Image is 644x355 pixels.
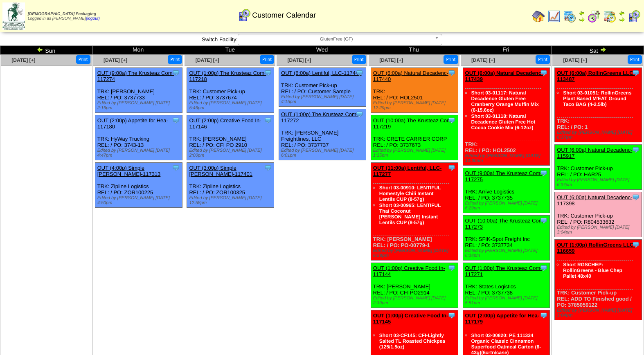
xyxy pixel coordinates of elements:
img: line_graph.gif [547,10,561,23]
div: Edited by [PERSON_NAME] [DATE] 5:51pm [465,296,550,306]
button: Print [260,55,274,64]
img: arrowright.gif [579,16,585,23]
div: Edited by [PERSON_NAME] [DATE] 5:46pm [189,101,274,110]
img: home.gif [532,10,545,23]
img: arrowleft.gif [579,10,585,16]
img: Tooltip [264,69,272,77]
a: [DATE] [+] [287,57,311,63]
td: Wed [276,46,368,55]
img: calendarcustomer.gif [628,10,641,23]
td: Mon [92,46,184,55]
a: OUT (1:00p) The Krusteaz Com-117218 [189,70,266,82]
a: OUT (1:00p) RollinGreens LLC-116659 [557,242,635,254]
img: Tooltip [632,193,640,201]
a: [DATE] [+] [471,57,495,63]
a: Short 03-00910: LENTIFUL Homestyle Chili Instant Lentils CUP (8-57g) [379,185,441,202]
a: OUT (1:00p) The Krusteaz Com-117272 [281,111,358,124]
button: Print [628,55,642,64]
img: Tooltip [448,116,456,124]
img: Tooltip [172,69,180,77]
a: OUT (2:00p) Appetite for Hea-117179 [465,312,540,325]
td: Thu [368,46,460,55]
a: OUT (11:00a) Lentiful, LLC-117277 [373,165,442,177]
td: Fri [460,46,552,55]
td: Sat [552,46,644,55]
a: Short RGSCHEP: RollinGreens - Blue Chep Pallet 48x40 [563,262,622,279]
div: Edited by [PERSON_NAME] [DATE] 6:14pm [465,248,550,258]
div: Edited by [PERSON_NAME] [DATE] 2:16pm [97,101,182,110]
button: Print [352,55,366,64]
span: Logged in as [PERSON_NAME] [28,12,100,21]
div: TRK: Customer Pick-up REL: / PO: R804533632 [555,192,642,237]
span: [DEMOGRAPHIC_DATA] Packaging [28,12,96,16]
img: Tooltip [540,311,548,319]
a: OUT (4:00p) Simple [PERSON_NAME]-117313 [97,165,161,177]
a: [DATE] [+] [11,57,35,63]
div: TRK: Zipline Logistics REL: / PO: ZOR100225 [95,163,182,208]
div: TRK: Zipline Logistics REL: / PO: ZOR100325 [187,163,274,208]
a: OUT (6:00a) Natural Decadenc-117398 [557,194,632,207]
a: OUT (3:00p) Simple [PERSON_NAME]-117401 [189,165,252,177]
a: OUT (6:00a) RollinGreens LLC-113487 [557,70,635,82]
img: Tooltip [540,69,548,77]
img: calendarcustomer.gif [238,9,251,22]
div: TRK: States Logistics REL: / PO: 3737738 [463,263,550,308]
div: Edited by [PERSON_NAME] [DATE] 3:04pm [557,225,642,235]
img: Tooltip [632,146,640,154]
div: TRK: [PERSON_NAME] REL: / PO: CFI PO 2910 [187,115,274,160]
a: OUT (9:00a) The Krusteaz Com-117274 [97,70,174,82]
img: Tooltip [540,264,548,272]
a: OUT (1:00p) The Krusteaz Com-117271 [465,265,542,277]
img: Tooltip [632,69,640,77]
a: [DATE] [+] [563,57,587,63]
img: calendarinout.gif [603,10,616,23]
a: Short 03-00965: LENTIFUL Thai Coconut [PERSON_NAME] Instant Lentils CUP (8-57g) [379,202,441,225]
img: arrowleft.gif [619,10,625,16]
div: TRK: [PERSON_NAME] REL: / PO: 3737733 [95,68,182,113]
img: zoroco-logo-small.webp [2,2,25,30]
div: TRK: Customer Pick-up REL: / PO: Customer Sample [279,68,366,107]
div: Edited by [PERSON_NAME] [DATE] 2:39pm [373,296,458,306]
a: OUT (6:00a) Natural Decadenc-117440 [373,70,448,82]
img: Tooltip [540,216,548,225]
img: calendarblend.gif [588,10,601,23]
img: Tooltip [356,69,364,77]
div: TRK: [PERSON_NAME] REL: / PO: PO-00779-1 [371,163,458,261]
div: Edited by [PERSON_NAME] [DATE] 4:15pm [281,94,366,104]
img: Tooltip [540,169,548,177]
img: Tooltip [448,264,456,272]
a: Short 03-CF145: CFI-Lightly Salted TL Roasted Chickpea (125/1.5oz) [379,333,445,350]
img: Tooltip [264,116,272,124]
div: TRK: SFIK-Spot Freight Inc REL: / PO: 3737734 [463,216,550,261]
div: Edited by [PERSON_NAME] [DATE] 6:29pm [465,201,550,211]
a: Short 03-01117: Natural Decadence Gluten Free Cranberry Orange Muffin Mix (6-15.6oz) [471,90,539,113]
div: TRK: Customer Pick-up REL: / PO: HAR25 [555,145,642,190]
a: OUT (2:00p) Appetite for Hea-117180 [97,117,168,130]
a: OUT (6:00a) Natural Decadenc-115917 [557,147,632,159]
a: [DATE] [+] [104,57,127,63]
td: Tue [184,46,276,55]
a: [DATE] [+] [196,57,219,63]
a: OUT (6:00a) Natural Decadenc-117439 [465,70,543,82]
img: calendarprod.gif [563,10,576,23]
a: OUT (9:00a) The Krusteaz Com-117275 [465,170,542,182]
span: GlutenFree (GF) [241,34,431,44]
a: OUT (1:00p) Creative Food In-117144 [373,265,445,277]
div: Edited by [PERSON_NAME] [DATE] 4:47pm [97,148,182,158]
a: OUT (10:00a) The Krusteaz Com-117219 [373,117,453,130]
div: Edited by [PERSON_NAME] [DATE] 12:58pm [189,195,274,205]
a: OUT (2:00p) Creative Food In-117146 [189,117,261,130]
img: Tooltip [448,164,456,172]
img: Tooltip [172,164,180,172]
img: Tooltip [448,69,456,77]
div: TRK: Customer Pick-up REL: ADD TO Finished good / PO: 3785059122 [555,240,642,320]
div: Edited by [PERSON_NAME] [DATE] 3:04pm [557,308,642,318]
div: Edited by [PERSON_NAME] [DATE] 12:29pm [373,101,458,110]
button: Print [76,55,90,64]
img: Tooltip [448,311,456,319]
img: Tooltip [632,240,640,249]
div: Edited by [PERSON_NAME] [DATE] 6:37pm [557,177,642,187]
div: TRK: [PERSON_NAME] REL: / PO: CFI PO2914 [371,263,458,308]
